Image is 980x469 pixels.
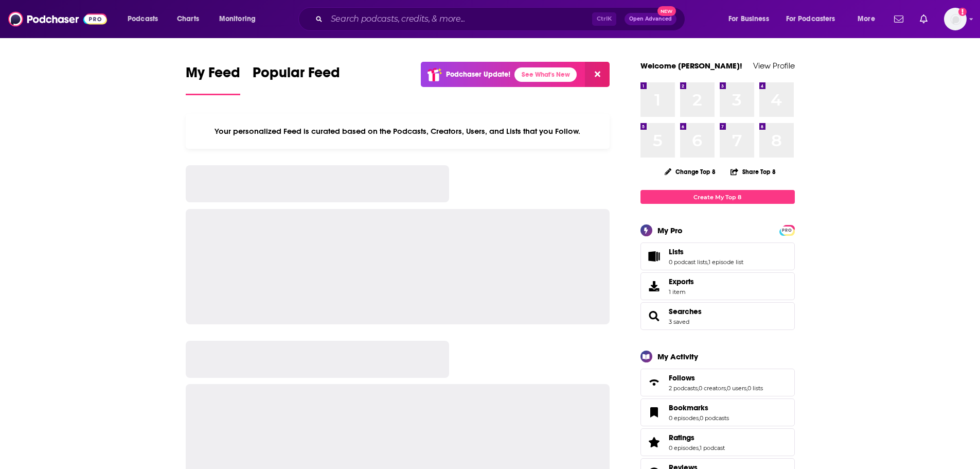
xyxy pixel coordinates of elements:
a: Ratings [669,433,725,442]
img: User Profile [944,8,967,30]
a: Create My Top 8 [640,190,795,204]
span: Open Advanced [629,16,672,22]
span: , [746,385,747,392]
a: 0 users [727,385,746,392]
span: Follows [669,373,695,383]
span: , [707,258,708,266]
a: Follows [644,375,665,390]
a: PRO [781,226,793,234]
span: My Feed [186,64,240,88]
a: 0 episodes [669,414,699,422]
div: Search podcasts, credits, & more... [308,7,695,31]
button: open menu [120,11,171,27]
span: Bookmarks [640,398,795,426]
span: Popular Feed [253,64,340,88]
a: 0 lists [747,385,763,392]
a: Show notifications dropdown [916,10,932,28]
button: open menu [779,11,850,27]
button: open menu [721,11,782,27]
span: Lists [640,242,795,270]
a: 2 podcasts [669,385,698,392]
div: My Pro [657,225,683,235]
a: Follows [669,373,763,383]
span: Ctrl K [592,12,616,26]
span: Monitoring [219,12,256,26]
span: Exports [669,277,694,286]
a: 1 podcast [700,444,725,451]
div: Your personalized Feed is curated based on the Podcasts, Creators, Users, and Lists that you Follow. [186,114,610,149]
a: 0 podcast lists [669,258,707,266]
a: Bookmarks [669,403,729,412]
a: Lists [644,249,665,264]
span: , [699,444,700,451]
a: Exports [640,272,795,300]
p: Podchaser Update! [446,70,510,79]
button: Open AdvancedNew [625,13,676,25]
span: For Business [728,12,769,26]
span: Searches [640,302,795,330]
a: See What's New [514,67,577,82]
a: 0 creators [699,385,726,392]
span: Exports [644,279,665,293]
a: Ratings [644,435,665,449]
span: Bookmarks [669,403,708,412]
a: 3 saved [669,318,689,325]
span: 1 item [669,288,694,296]
span: Ratings [669,433,694,442]
a: View Profile [753,61,795,71]
a: Popular Feed [253,64,340,95]
svg: Add a profile image [958,8,967,16]
span: Podcasts [128,12,158,26]
a: Charts [170,11,205,27]
span: More [858,12,875,26]
a: 1 episode list [708,258,743,266]
button: Show profile menu [944,8,967,30]
span: For Podcasters [786,12,835,26]
button: open menu [850,11,888,27]
a: 0 episodes [669,444,699,451]
span: PRO [781,227,793,234]
a: Welcome [PERSON_NAME]! [640,61,742,71]
span: , [726,385,727,392]
a: Lists [669,247,743,256]
span: New [657,6,676,16]
input: Search podcasts, credits, & more... [327,11,592,27]
img: Podchaser - Follow, Share and Rate Podcasts [8,9,107,29]
span: Charts [177,12,199,26]
a: Searches [644,309,665,323]
a: Searches [669,307,702,316]
div: My Activity [657,352,698,361]
span: Ratings [640,428,795,456]
span: Follows [640,369,795,396]
button: Share Top 8 [730,162,776,182]
span: , [699,414,700,422]
button: open menu [212,11,269,27]
span: Lists [669,247,684,256]
span: Logged in as Ashley_Beenen [944,8,967,30]
a: Bookmarks [644,405,665,420]
a: 0 podcasts [700,414,729,422]
span: , [698,385,699,392]
a: Show notifications dropdown [890,10,907,28]
button: Change Top 8 [658,165,722,178]
a: My Feed [186,64,240,95]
